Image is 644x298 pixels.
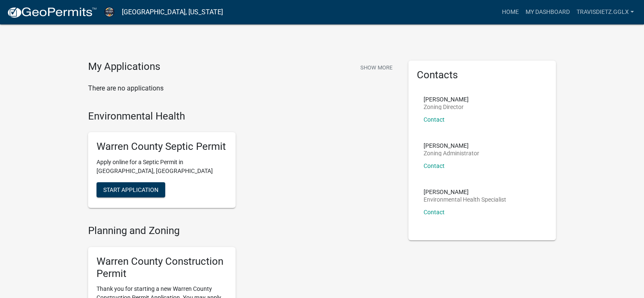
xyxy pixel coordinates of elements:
h5: Warren County Septic Permit [97,141,227,153]
a: Contact [424,209,445,216]
p: Zoning Administrator [424,150,479,156]
h4: My Applications [88,61,160,73]
p: Zoning Director [424,104,469,110]
h4: Planning and Zoning [88,225,396,237]
h4: Environmental Health [88,110,396,122]
p: [PERSON_NAME] [424,143,479,149]
p: Apply online for a Septic Permit in [GEOGRAPHIC_DATA], [GEOGRAPHIC_DATA] [97,158,227,176]
h5: Warren County Construction Permit [97,255,227,280]
p: There are no applications [88,83,396,93]
button: Show More [357,61,396,74]
a: Contact [424,162,445,169]
a: travisdietz.gglx [573,4,637,20]
a: My Dashboard [522,4,573,20]
span: Start Application [103,186,158,193]
button: Start Application [97,182,165,197]
p: [PERSON_NAME] [424,189,506,195]
p: [PERSON_NAME] [424,96,469,102]
a: Home [499,4,522,20]
p: Environmental Health Specialist [424,197,506,202]
h5: Contacts [417,69,547,81]
a: [GEOGRAPHIC_DATA], [US_STATE] [122,5,223,19]
img: Warren County, Iowa [104,6,115,18]
a: Contact [424,116,445,123]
